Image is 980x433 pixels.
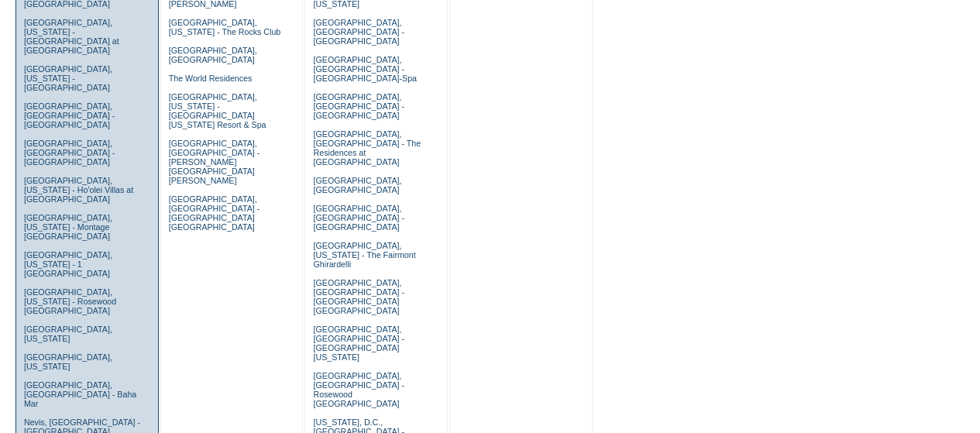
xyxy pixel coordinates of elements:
a: [GEOGRAPHIC_DATA], [GEOGRAPHIC_DATA] - [GEOGRAPHIC_DATA] [313,92,404,120]
a: [GEOGRAPHIC_DATA], [GEOGRAPHIC_DATA] - [PERSON_NAME][GEOGRAPHIC_DATA][PERSON_NAME] [169,139,260,185]
a: [GEOGRAPHIC_DATA], [US_STATE] - The Fairmont Ghirardelli [313,241,415,269]
a: [GEOGRAPHIC_DATA], [US_STATE] - Ho'olei Villas at [GEOGRAPHIC_DATA] [24,176,133,204]
a: [GEOGRAPHIC_DATA], [GEOGRAPHIC_DATA] - Baha Mar [24,380,136,408]
a: [GEOGRAPHIC_DATA], [US_STATE] - [GEOGRAPHIC_DATA] at [GEOGRAPHIC_DATA] [24,18,119,55]
a: [GEOGRAPHIC_DATA], [US_STATE] - Montage [GEOGRAPHIC_DATA] [24,213,112,241]
a: [GEOGRAPHIC_DATA], [GEOGRAPHIC_DATA] - [GEOGRAPHIC_DATA] [24,139,115,167]
a: [GEOGRAPHIC_DATA], [GEOGRAPHIC_DATA] - [GEOGRAPHIC_DATA] [313,204,404,232]
a: [GEOGRAPHIC_DATA], [GEOGRAPHIC_DATA] - [GEOGRAPHIC_DATA]-Spa [313,55,416,83]
a: [GEOGRAPHIC_DATA], [GEOGRAPHIC_DATA] - [GEOGRAPHIC_DATA] [US_STATE] [313,325,404,362]
a: The World Residences [169,74,253,83]
a: [GEOGRAPHIC_DATA], [GEOGRAPHIC_DATA] - [GEOGRAPHIC_DATA] [313,18,404,46]
a: [GEOGRAPHIC_DATA], [GEOGRAPHIC_DATA] [169,46,257,64]
a: [GEOGRAPHIC_DATA], [US_STATE] - 1 [GEOGRAPHIC_DATA] [24,250,112,278]
a: [GEOGRAPHIC_DATA], [GEOGRAPHIC_DATA] - [GEOGRAPHIC_DATA] [GEOGRAPHIC_DATA] [169,194,260,232]
a: [GEOGRAPHIC_DATA], [US_STATE] [24,325,112,343]
a: [GEOGRAPHIC_DATA], [US_STATE] - [GEOGRAPHIC_DATA] [US_STATE] Resort & Spa [169,92,266,129]
a: [GEOGRAPHIC_DATA], [US_STATE] - Rosewood [GEOGRAPHIC_DATA] [24,287,116,315]
a: [GEOGRAPHIC_DATA], [GEOGRAPHIC_DATA] [313,176,401,194]
a: [GEOGRAPHIC_DATA], [GEOGRAPHIC_DATA] - The Residences at [GEOGRAPHIC_DATA] [313,129,421,167]
a: [GEOGRAPHIC_DATA], [GEOGRAPHIC_DATA] - Rosewood [GEOGRAPHIC_DATA] [313,371,404,408]
a: [GEOGRAPHIC_DATA], [GEOGRAPHIC_DATA] - [GEOGRAPHIC_DATA] [GEOGRAPHIC_DATA] [313,278,404,315]
a: [GEOGRAPHIC_DATA], [GEOGRAPHIC_DATA] - [GEOGRAPHIC_DATA] [24,101,115,129]
a: [GEOGRAPHIC_DATA], [US_STATE] - [GEOGRAPHIC_DATA] [24,64,112,92]
a: [GEOGRAPHIC_DATA], [US_STATE] - The Rocks Club [169,18,281,36]
a: [GEOGRAPHIC_DATA], [US_STATE] [24,352,112,371]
